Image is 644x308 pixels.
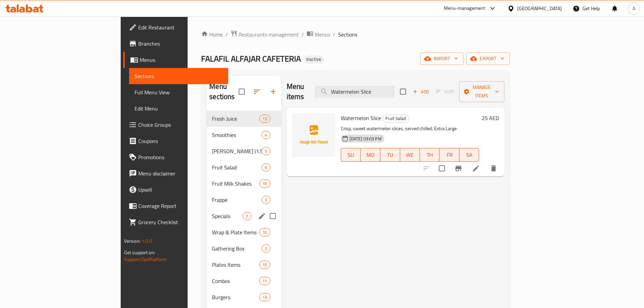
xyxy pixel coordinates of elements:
[410,87,432,97] button: Add
[207,127,281,143] div: Smoothies4
[140,56,223,64] span: Menus
[304,56,324,62] span: Inactive
[138,153,223,161] span: Promotions
[138,202,223,210] span: Coverage Report
[410,87,432,97] span: Add item
[207,159,281,175] div: Fruit Salad6
[212,180,259,188] span: Fruit Milk Shakes
[138,186,223,194] span: Upsell
[450,160,467,176] button: Branch-specific-item
[239,30,299,39] span: Restaurants management
[124,248,155,257] span: Get support on:
[138,121,223,129] span: Choice Groups
[383,115,409,122] span: Fruit Salad
[383,150,397,160] span: TU
[249,84,265,100] span: Sort sections
[472,164,480,172] a: Edit menu item
[304,55,324,64] div: Inactive
[517,5,562,12] div: [GEOGRAPHIC_DATA]
[142,237,152,245] span: 1.0.0
[124,255,167,264] a: Support.OpsPlatform
[123,165,228,182] a: Menu disclaimer
[243,213,251,219] span: 0
[459,81,504,102] button: Manage items
[292,113,335,157] img: Watermelon Slice
[129,100,228,117] a: Edit Menu
[257,211,267,221] button: edit
[138,218,223,226] span: Grocery Checklist
[307,30,330,39] a: Menus
[124,237,141,245] span: Version:
[462,150,476,160] span: SA
[396,85,410,99] span: Select section
[135,72,223,80] span: Sections
[259,277,270,285] div: items
[212,131,262,139] span: Smoothies
[129,68,228,84] a: Sections
[472,54,504,63] span: export
[260,116,270,122] span: 13
[235,85,249,99] span: Select all sections
[260,294,270,301] span: 13
[212,163,262,171] span: Fruit Salad
[129,84,228,100] a: Full Menu View
[382,115,409,123] div: Fruit Salad
[341,113,381,123] span: Watermelon Slice
[212,228,259,236] span: Wrap & Plate Items
[123,52,228,68] a: Menus
[123,182,228,198] a: Upsell
[423,150,437,160] span: TH
[262,147,270,155] div: items
[138,137,223,145] span: Coupons
[420,148,439,162] button: TH
[344,150,358,160] span: SU
[262,132,270,138] span: 4
[482,113,499,123] h6: 25 AED
[262,196,270,204] div: items
[212,293,259,301] span: Burgers
[265,84,281,100] button: Add section
[207,257,281,273] div: Plates Items10
[363,150,378,160] span: MO
[207,175,281,192] div: Fruit Milk Shakes10
[231,30,299,39] a: Restaurants management
[464,83,499,100] span: Manage items
[315,30,330,39] span: Menus
[123,214,228,230] a: Grocery Checklist
[212,277,259,285] div: Combos
[432,87,459,97] span: Select section first
[260,181,270,187] span: 10
[138,169,223,177] span: Menu disclaimer
[207,240,281,257] div: Gathering Box2
[259,180,270,188] div: items
[260,262,270,268] span: 10
[259,115,270,123] div: items
[426,54,458,63] span: import
[201,30,510,39] nav: breadcrumb
[207,224,281,240] div: Wrap & Plate Items10
[262,245,270,252] span: 2
[207,192,281,208] div: Frappe3
[123,149,228,165] a: Promotions
[207,273,281,289] div: Combos11
[123,19,228,35] a: Edit Restaurant
[466,52,510,65] button: export
[212,261,259,269] span: Plates Items
[341,124,479,133] p: Crisp, sweet watermelon slices, served chilled. Extra Large
[135,88,223,96] span: Full Menu View
[212,244,262,253] span: Gathering Box
[412,88,430,96] span: Add
[262,163,270,171] div: items
[123,198,228,214] a: Coverage Report
[135,104,223,113] span: Edit Menu
[138,40,223,48] span: Branches
[212,196,262,204] span: Frappe
[380,148,400,162] button: TU
[201,51,301,66] span: FALAFIL ALFAJAR CAFETERIA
